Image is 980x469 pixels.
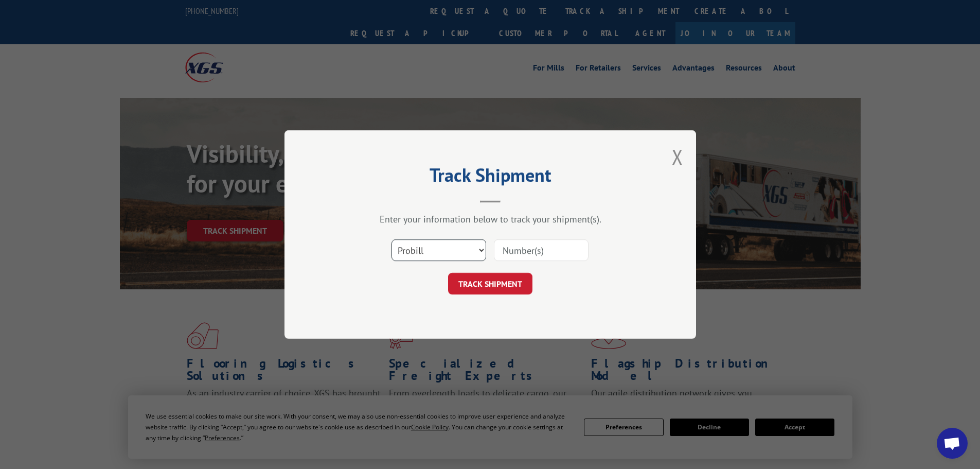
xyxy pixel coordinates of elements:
[672,143,683,170] button: Close modal
[336,168,645,187] h2: Track Shipment
[494,239,589,261] input: Number(s)
[937,428,968,459] div: Open chat
[448,273,532,294] button: TRACK SHIPMENT
[336,213,645,225] div: Enter your information below to track your shipment(s).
